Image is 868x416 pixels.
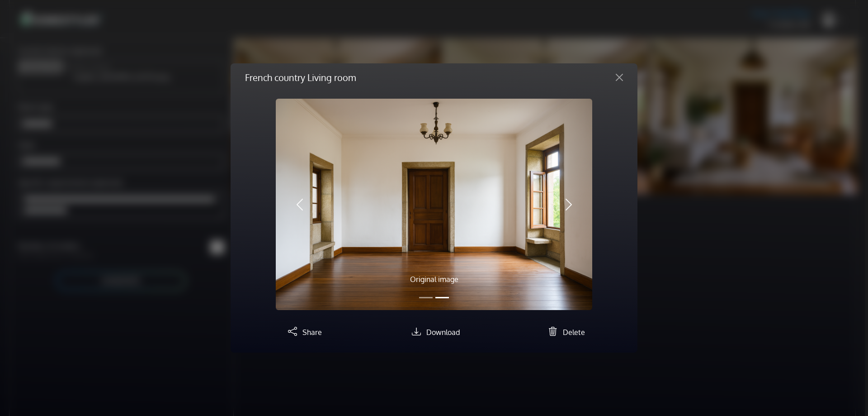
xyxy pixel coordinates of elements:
[435,292,449,303] button: Slide 2
[545,325,585,338] button: Delete
[284,328,322,337] a: Share
[609,70,630,85] button: Close
[408,328,460,337] a: Download
[323,274,545,285] p: Original image
[419,292,433,303] button: Slide 1
[276,99,592,310] img: Copilot_20250914_122713.png
[563,328,585,337] span: Delete
[426,328,460,337] span: Download
[302,328,322,337] span: Share
[245,71,356,84] h5: French country Living room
